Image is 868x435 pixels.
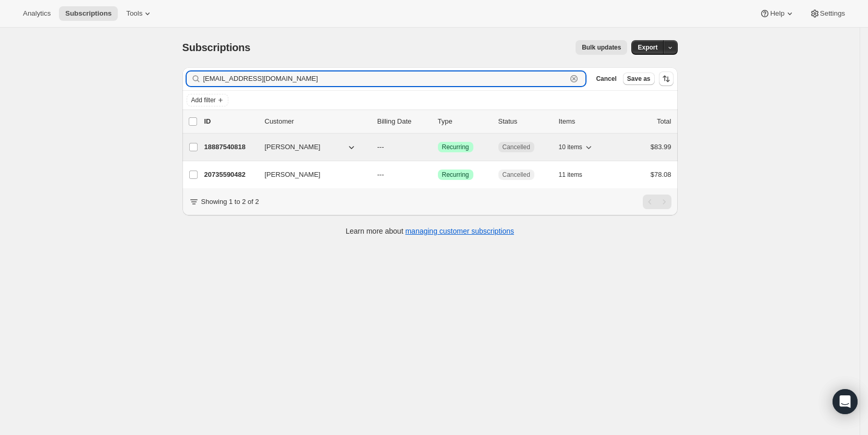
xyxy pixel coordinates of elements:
div: IDCustomerBilling DateTypeStatusItemsTotal [204,116,671,127]
span: 10 items [559,143,582,151]
a: managing customer subscriptions [405,227,514,235]
button: Save as [623,72,655,85]
button: Clear [569,74,579,84]
button: Bulk updates [576,40,627,55]
div: Type [438,116,490,127]
span: 11 items [559,171,582,179]
span: Help [770,9,784,18]
button: Tools [120,6,159,21]
p: ID [204,116,256,127]
div: Open Intercom Messenger [833,389,858,414]
span: Subscriptions [182,42,251,53]
div: 20735590482[PERSON_NAME]---SuccessRecurringCancelled11 items$78.08 [204,167,671,182]
span: Cancelled [503,143,530,151]
span: [PERSON_NAME] [265,142,321,152]
button: [PERSON_NAME] [259,139,363,155]
span: Tools [126,9,142,18]
div: Items [559,116,611,127]
p: Billing Date [377,116,430,127]
button: Analytics [17,6,57,21]
button: [PERSON_NAME] [259,166,363,183]
button: 10 items [559,140,594,154]
p: 18887540818 [204,142,256,152]
span: Recurring [442,171,469,179]
span: Cancel [596,75,616,83]
button: Settings [803,6,851,21]
span: Bulk updates [582,43,621,52]
p: 20735590482 [204,170,256,180]
span: [PERSON_NAME] [265,170,321,180]
button: Cancel [592,72,620,85]
nav: Pagination [643,195,671,209]
p: Total [657,116,671,127]
div: 18887540818[PERSON_NAME]---SuccessRecurringCancelled10 items$83.99 [204,140,671,154]
input: Filter subscribers [203,71,567,86]
span: $83.99 [651,143,671,151]
button: Sort the results [659,71,674,86]
span: Analytics [23,9,51,18]
button: Export [631,40,664,55]
button: Add filter [187,94,228,106]
span: Save as [627,75,651,83]
span: Subscriptions [65,9,112,18]
p: Customer [265,116,369,127]
p: Status [498,116,551,127]
span: Add filter [191,96,216,104]
p: Learn more about [346,226,514,236]
button: Help [753,6,801,21]
span: Export [638,43,657,52]
p: Showing 1 to 2 of 2 [201,197,259,207]
span: Recurring [442,143,469,151]
button: Subscriptions [59,6,118,21]
span: $78.08 [651,171,671,178]
span: Settings [820,9,845,18]
span: Cancelled [503,171,530,179]
span: --- [377,171,384,178]
button: 11 items [559,167,594,182]
span: --- [377,143,384,151]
